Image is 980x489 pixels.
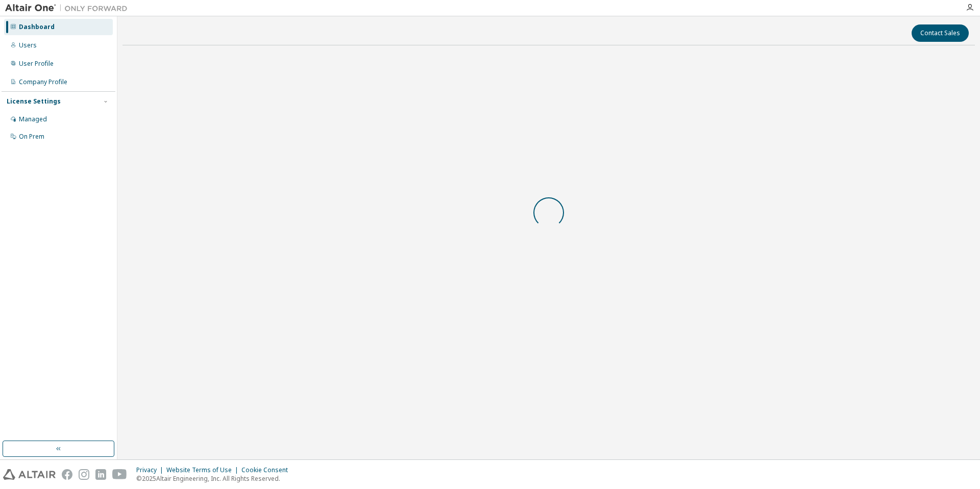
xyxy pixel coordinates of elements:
[912,24,969,42] button: Contact Sales
[95,469,106,480] img: linkedin.svg
[79,469,89,480] img: instagram.svg
[62,469,72,480] img: facebook.svg
[19,60,54,68] div: User Profile
[136,466,166,474] div: Privacy
[3,469,56,480] img: altair_logo.svg
[166,466,241,474] div: Website Terms of Use
[19,78,67,86] div: Company Profile
[5,3,133,13] img: Altair One
[19,133,44,141] div: On Prem
[112,469,127,480] img: youtube.svg
[19,23,55,31] div: Dashboard
[7,97,61,106] div: License Settings
[241,466,294,474] div: Cookie Consent
[136,474,294,483] p: © 2025 Altair Engineering, Inc. All Rights Reserved.
[19,115,47,123] div: Managed
[19,41,37,49] div: Users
